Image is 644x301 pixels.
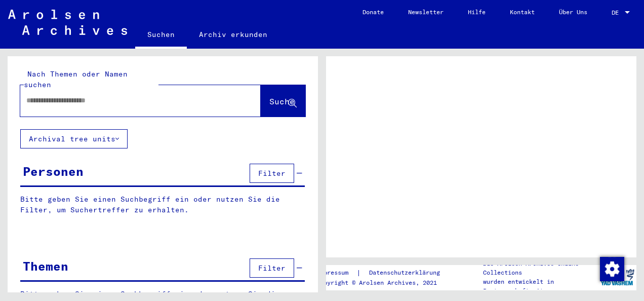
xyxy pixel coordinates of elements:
[316,268,356,278] a: Impressum
[24,69,128,89] mat-label: Nach Themen oder Namen suchen
[483,259,597,277] p: Die Arolsen Archives Online-Collections
[599,256,624,281] div: Zustimmung ändern
[250,164,294,183] button: Filter
[612,9,623,16] span: DE
[8,10,127,35] img: Arolsen_neg.svg
[20,129,128,148] button: Archival tree units
[600,257,624,281] img: Zustimmung ändern
[316,278,452,287] p: Copyright © Arolsen Archives, 2021
[250,258,294,278] button: Filter
[23,162,84,180] div: Personen
[483,277,597,295] p: wurden entwickelt in Partnerschaft mit
[187,22,279,47] a: Archiv erkunden
[258,264,286,273] span: Filter
[23,257,68,275] div: Themen
[135,22,187,49] a: Suchen
[269,96,295,106] span: Suche
[261,85,305,117] button: Suche
[598,265,636,290] img: yv_logo.png
[258,169,286,178] span: Filter
[316,268,452,278] div: |
[20,194,305,215] p: Bitte geben Sie einen Suchbegriff ein oder nutzen Sie die Filter, um Suchertreffer zu erhalten.
[361,268,452,278] a: Datenschutzerklärung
